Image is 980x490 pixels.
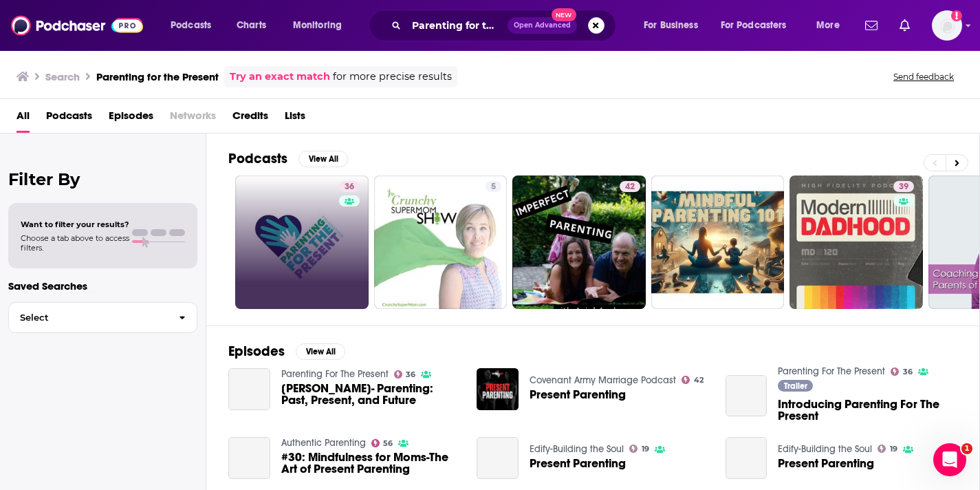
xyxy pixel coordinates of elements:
button: Send feedback [889,71,958,83]
span: 19 [642,446,649,452]
button: open menu [634,14,715,36]
a: Present Parenting [778,458,874,469]
a: Show notifications dropdown [894,14,915,37]
a: Present Parenting [530,389,626,401]
span: For Business [644,16,698,35]
a: Alyson Schafer- Parenting: Past, Present, and Future [281,383,461,406]
a: Parenting For The Present [778,365,885,377]
h2: Filter By [8,169,197,189]
span: For Podcasters [721,16,787,35]
span: 36 [406,372,415,378]
span: Choose a tab above to access filters. [21,233,129,253]
span: Networks [170,105,216,133]
a: Present Parenting [477,437,519,479]
a: Covenant Army Marriage Podcast [530,374,676,386]
a: Credits [232,105,268,133]
input: Search podcasts, credits, & more... [406,14,508,36]
a: Edify-Building the Soul [530,443,624,455]
button: open menu [283,14,360,36]
a: 36 [235,175,369,309]
button: Open AdvancedNew [508,17,577,34]
a: All [17,105,30,133]
span: New [552,8,576,21]
span: Monitoring [293,16,342,35]
iframe: Intercom live chat [933,443,966,476]
a: Lists [285,105,305,133]
a: 42 [682,376,704,384]
a: 5 [374,175,508,309]
span: 36 [345,180,354,194]
span: [PERSON_NAME]- Parenting: Past, Present, and Future [281,383,461,406]
button: open menu [161,14,229,36]
a: Episodes [109,105,153,133]
button: View All [296,343,345,360]
h3: Search [45,70,80,83]
span: Trailer [784,382,807,390]
span: 19 [890,446,897,452]
button: View All [298,151,348,167]
a: #30: Mindfulness for Moms-The Art of Present Parenting [281,451,461,475]
a: Show notifications dropdown [860,14,883,37]
img: Podchaser - Follow, Share and Rate Podcasts [11,12,143,39]
a: Present Parenting [726,437,767,479]
button: Select [8,302,197,333]
span: More [816,16,840,35]
a: PodcastsView All [228,150,348,167]
a: Alyson Schafer- Parenting: Past, Present, and Future [228,368,270,410]
button: open menu [807,14,857,36]
span: Charts [237,16,266,35]
button: Show profile menu [932,10,962,41]
a: 36 [394,370,416,379]
a: 36 [339,181,360,192]
a: 42 [620,181,640,192]
a: 19 [629,445,649,453]
a: EpisodesView All [228,343,345,360]
img: Present Parenting [477,368,519,410]
a: #30: Mindfulness for Moms-The Art of Present Parenting [228,437,270,479]
span: 42 [694,377,704,383]
a: Introducing Parenting For The Present [726,375,767,417]
h3: Parenting for the Present [96,70,219,83]
a: Introducing Parenting For The Present [778,398,957,422]
a: Charts [228,14,274,36]
a: Parenting For The Present [281,368,389,380]
a: Try an exact match [230,69,330,85]
a: 36 [891,367,913,376]
a: 19 [878,445,897,453]
h2: Episodes [228,343,285,360]
span: 56 [383,440,393,447]
div: Search podcasts, credits, & more... [382,10,629,41]
a: Podcasts [46,105,92,133]
h2: Podcasts [228,150,287,167]
svg: Add a profile image [951,10,962,21]
img: User Profile [932,10,962,41]
button: open menu [712,14,807,36]
span: Logged in as jennarohl [932,10,962,41]
span: Want to filter your results? [21,220,129,229]
span: 1 [961,443,972,454]
a: 42 [512,175,646,309]
a: 39 [893,181,914,192]
a: 56 [371,439,393,447]
span: for more precise results [333,69,452,85]
span: 36 [903,369,913,375]
a: Present Parenting [530,458,626,469]
span: 42 [625,180,635,194]
a: 5 [486,181,501,192]
span: 39 [899,180,908,194]
a: Edify-Building the Soul [778,443,872,455]
a: Authentic Parenting [281,437,366,449]
a: 39 [790,175,923,309]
